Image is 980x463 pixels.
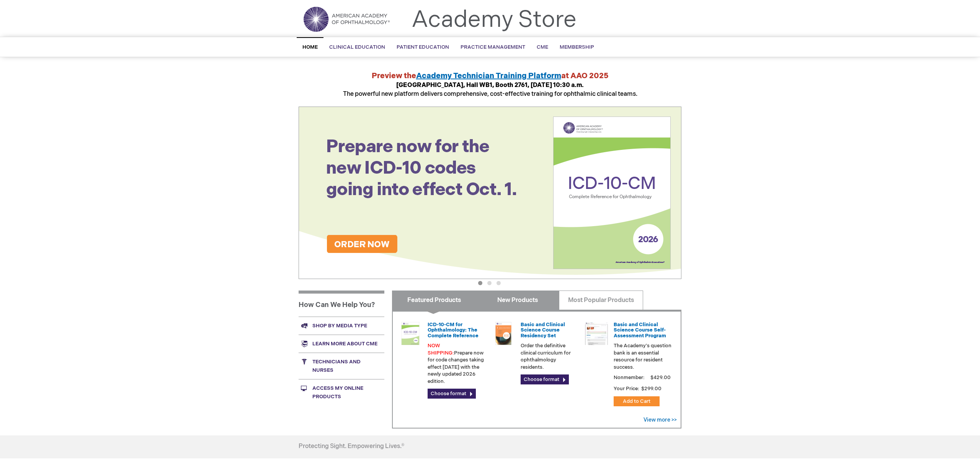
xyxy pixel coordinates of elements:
a: Choose format [428,389,476,399]
a: Shop by media type [299,317,384,335]
p: Prepare now for code changes taking effect [DATE] with the newly updated 2026 edition. [428,342,486,385]
span: Clinical Education [329,44,385,50]
a: Choose format [521,374,569,384]
button: Add to Cart [614,396,660,406]
span: Patient Education [397,44,449,50]
a: Access My Online Products [299,379,384,406]
strong: [GEOGRAPHIC_DATA], Hall WB1, Booth 2761, [DATE] 10:30 a.m. [396,82,584,89]
strong: Nonmember: [614,373,645,383]
a: Academy Technician Training Platform [416,71,561,80]
a: Basic and Clinical Science Course Residency Set [521,322,565,339]
a: Basic and Clinical Science Course Self-Assessment Program [614,322,666,339]
p: Order the definitive clinical curriculum for ophthalmology residents. [521,342,579,371]
a: Technicians and nurses [299,353,384,379]
span: Membership [560,44,594,50]
strong: Preview the at AAO 2025 [372,71,609,80]
button: 3 of 3 [497,281,501,285]
a: New Products [475,291,559,310]
a: Academy Store [412,6,577,34]
h1: How Can We Help You? [299,291,384,317]
a: Learn more about CME [299,335,384,353]
span: The powerful new platform delivers comprehensive, cost-effective training for ophthalmic clinical... [343,82,637,98]
h4: Protecting Sight. Empowering Lives.® [299,443,404,450]
a: View more >> [644,417,677,423]
a: ICD-10-CM for Ophthalmology: The Complete Reference [428,322,479,339]
img: bcscself_20.jpg [585,322,608,345]
button: 2 of 3 [487,281,492,285]
span: Add to Cart [623,398,650,404]
p: The Academy's question bank is an essential resource for resident success. [614,342,672,371]
span: Home [302,44,318,50]
font: NOW SHIPPING: [428,343,454,356]
strong: Your Price: [614,386,639,392]
img: 02850963u_47.png [492,322,515,345]
span: CME [537,44,548,50]
span: Practice Management [461,44,525,50]
span: $429.00 [649,374,672,381]
span: $299.00 [640,386,663,392]
button: 1 of 3 [478,281,482,285]
a: Most Popular Products [559,291,643,310]
img: 0120008u_42.png [399,322,422,345]
a: Featured Products [392,291,476,310]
